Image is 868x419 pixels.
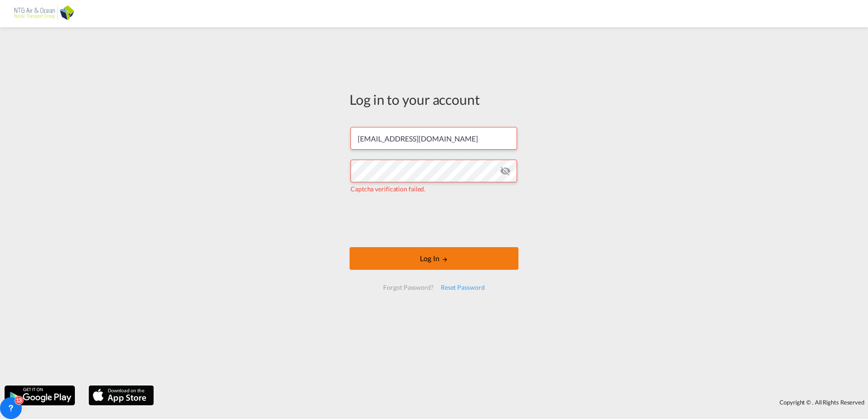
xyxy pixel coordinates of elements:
div: Forgot Password? [380,279,437,296]
div: Reset Password [437,279,488,296]
md-icon: icon-eye-off [500,166,511,176]
img: af31b1c0b01f11ecbc353f8e72265e29.png [14,4,75,24]
span: Captcha verification failed. [350,185,425,193]
input: Enter email/phone number [350,127,517,150]
iframe: reCAPTCHA [365,203,503,238]
div: Copyright © . All Rights Reserved [158,395,868,410]
div: Log in to your account [350,90,518,109]
img: apple.png [88,385,155,406]
img: google.png [4,385,76,406]
button: LOGIN [350,247,518,270]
